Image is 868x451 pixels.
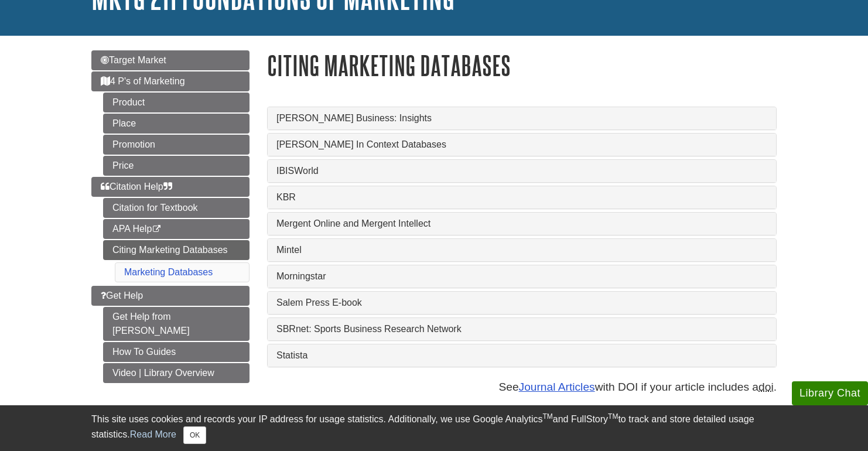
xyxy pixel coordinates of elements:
abbr: digital object identifier such as 10.1177/‌1032373210373619 [758,381,774,393]
span: Citation Help [101,182,172,192]
a: Citation for Textbook [103,198,250,218]
a: Get Help [91,286,250,306]
button: Close [183,426,206,444]
a: IBISWorld [276,166,767,176]
a: Salem Press E-book [276,298,767,308]
a: How To Guides [103,342,250,362]
a: Video | Library Overview [103,363,250,383]
a: Place [103,114,250,134]
a: Journal Articles [519,381,595,393]
a: Mintel [276,245,767,255]
a: Citation Help [91,177,250,197]
a: Get Help from [PERSON_NAME] [103,307,250,341]
a: Marketing Databases [124,267,213,277]
a: Promotion [103,135,250,155]
a: Product [103,93,250,112]
div: This site uses cookies and records your IP address for usage statistics. Additionally, we use Goo... [91,412,777,444]
p: See with DOI if your article includes a . [267,379,777,396]
h1: Citing Marketing Databases [267,50,777,80]
a: [PERSON_NAME] Business: Insights [276,113,767,124]
span: 4 P's of Marketing [101,76,185,86]
a: [PERSON_NAME] In Context Databases [276,139,767,150]
a: Read More [130,429,176,439]
a: 4 P's of Marketing [91,71,250,91]
span: Target Market [101,55,166,65]
span: Get Help [101,291,143,300]
sup: TM [608,412,618,421]
a: Mergent Online and Mergent Intellect [276,218,767,229]
a: Morningstar [276,271,767,282]
a: Statista [276,350,767,361]
sup: TM [542,412,552,421]
a: Citing Marketing Databases [103,240,250,260]
a: Target Market [91,50,250,70]
a: APA Help [103,219,250,239]
a: Price [103,156,250,176]
div: Guide Page Menu [91,50,250,383]
a: KBR [276,192,767,203]
i: This link opens in a new window [152,225,162,233]
button: Library Chat [792,381,868,405]
a: SBRnet: Sports Business Research Network [276,324,767,334]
